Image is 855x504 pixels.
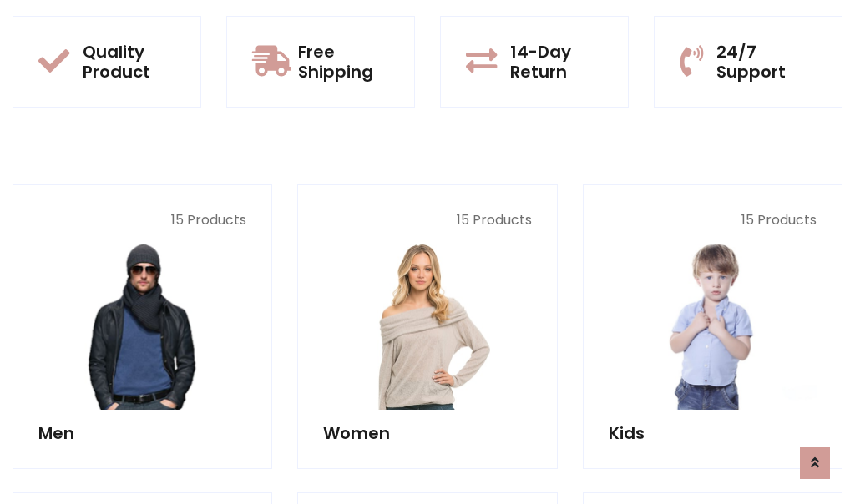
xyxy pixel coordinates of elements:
h5: Free Shipping [298,42,389,82]
h5: 24/7 Support [716,42,817,82]
h5: Kids [609,423,817,443]
h5: 14-Day Return [510,42,603,82]
p: 15 Products [609,210,817,230]
h5: Women [323,423,531,443]
p: 15 Products [38,210,246,230]
h5: Men [38,423,246,443]
h5: Quality Product [83,42,175,82]
p: 15 Products [323,210,531,230]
